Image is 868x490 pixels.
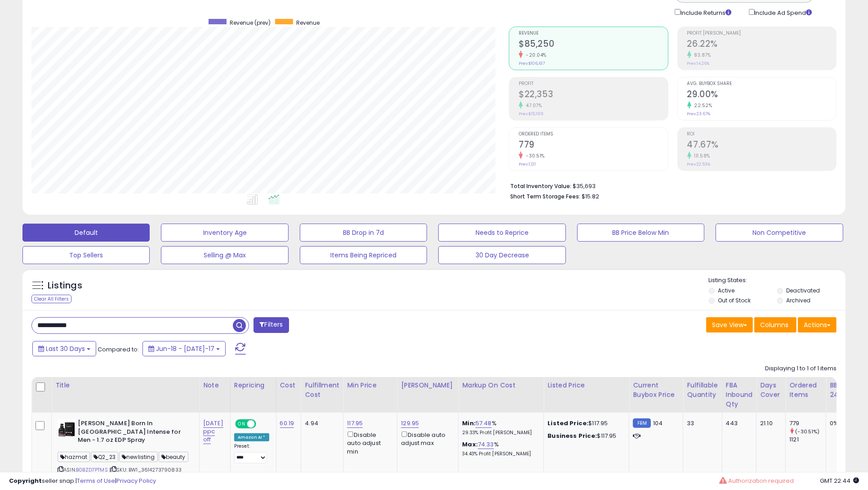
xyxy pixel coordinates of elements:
[230,19,271,27] span: Revenue (prev)
[633,381,679,400] div: Current Buybox Price
[254,317,289,333] button: Filters
[142,341,226,356] button: Jun-18 - [DATE]-17
[300,224,427,242] button: BB Drop in 7d
[830,381,863,400] div: BB Share 24h.
[462,441,537,457] div: %
[789,419,826,427] div: 779
[462,430,537,436] p: 29.33% Profit [PERSON_NAME]
[726,419,750,427] div: 443
[156,344,214,353] span: Jun-18 - [DATE]-17
[687,81,836,86] span: Avg. Buybox Share
[401,381,454,390] div: [PERSON_NAME]
[519,81,668,86] span: Profit
[523,153,545,159] small: -30.51%
[687,139,836,152] h2: 47.67%
[519,89,668,101] h2: $22,353
[760,320,788,329] span: Columns
[709,276,846,285] p: Listing States:
[462,440,478,449] b: Max:
[91,452,118,462] span: Q2_23
[58,419,76,437] img: 41Z7yn+qqQL._SL40_.jpg
[234,433,269,441] div: Amazon AI *
[478,440,494,449] a: 74.33
[347,381,393,390] div: Min Price
[577,224,704,242] button: BB Price Below Min
[754,317,797,333] button: Columns
[789,381,822,400] div: Ordered Items
[296,19,320,27] span: Revenue
[548,381,625,390] div: Listed Price
[691,102,712,109] small: 22.52%
[98,345,139,354] span: Compared to:
[687,111,711,117] small: Prev: 23.67%
[255,420,269,428] span: OFF
[548,432,622,440] div: $117.95
[726,381,753,409] div: FBA inbound Qty
[706,317,753,333] button: Save View
[55,381,196,390] div: Title
[116,477,156,485] a: Privacy Policy
[687,132,836,137] span: ROI
[58,452,90,462] span: hazmat
[760,381,782,400] div: Days Cover
[458,377,544,413] th: The percentage added to the cost of goods (COGS) that forms the calculator for Min & Max prices.
[46,344,85,353] span: Last 30 Days
[582,192,599,201] span: $15.82
[510,193,580,200] b: Short Term Storage Fees:
[438,224,565,242] button: Needs to Reprice
[510,180,830,191] li: $35,693
[765,364,837,373] div: Displaying 1 to 1 of 1 items
[798,317,837,333] button: Actions
[438,246,565,264] button: 30 Day Decrease
[161,224,288,242] button: Inventory Age
[234,443,269,463] div: Preset:
[687,61,710,66] small: Prev: 14.26%
[523,52,547,58] small: -20.04%
[786,287,820,294] label: Deactivated
[820,477,859,485] span: 2025-08-17 22:44 GMT
[786,297,810,304] label: Archived
[830,419,859,427] div: 0%
[687,162,711,167] small: Prev: 22.53%
[236,420,247,428] span: ON
[633,418,650,428] small: FBM
[548,419,622,427] div: $117.95
[77,477,115,485] a: Terms of Use
[305,381,339,400] div: Fulfillment Cost
[305,419,336,427] div: 4.94
[48,279,82,292] h5: Listings
[401,419,419,428] a: 129.95
[109,466,182,473] span: | SKU: BW1_3614273790833
[519,61,545,66] small: Prev: $106,617
[280,419,294,428] a: 60.19
[203,381,227,390] div: Note
[687,31,836,36] span: Profit [PERSON_NAME]
[548,432,597,440] b: Business Price:
[760,419,779,427] div: 21.10
[523,102,542,109] small: 47.07%
[687,89,836,101] h2: 29.00%
[519,132,668,137] span: Ordered Items
[510,182,571,190] b: Total Inventory Value:
[22,224,150,242] button: Default
[476,419,492,428] a: 57.48
[161,246,288,264] button: Selling @ Max
[668,7,742,18] div: Include Returns
[687,381,718,400] div: Fulfillable Quantity
[347,430,390,456] div: Disable auto adjust min
[32,341,96,356] button: Last 30 Days
[716,224,843,242] button: Non Competitive
[22,246,150,264] button: Top Sellers
[31,295,71,303] div: Clear All Filters
[119,452,158,462] span: newlisting
[519,39,668,51] h2: $85,250
[653,419,663,427] span: 104
[519,139,668,152] h2: 779
[234,381,272,390] div: Repricing
[300,246,427,264] button: Items Being Repriced
[519,162,536,167] small: Prev: 1,121
[462,451,537,457] p: 34.43% Profit [PERSON_NAME]
[347,419,363,428] a: 117.95
[691,153,711,159] small: 111.58%
[548,419,588,427] b: Listed Price:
